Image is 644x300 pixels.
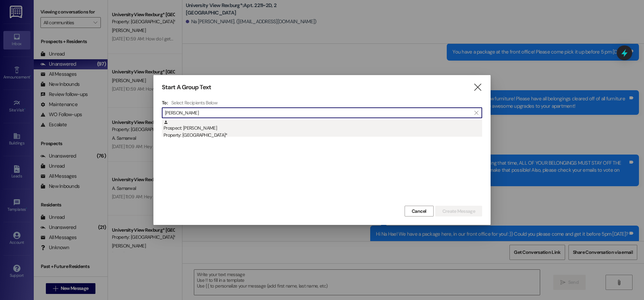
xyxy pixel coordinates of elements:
span: Create Message [442,208,475,215]
button: Create Message [435,206,482,216]
button: Cancel [405,206,434,216]
i:  [473,84,482,91]
input: Search for any contact or apartment [165,108,471,118]
div: Property: [GEOGRAPHIC_DATA]* [164,132,482,139]
i:  [474,110,478,115]
h3: To: [162,100,168,106]
h3: Start A Group Text [162,84,211,91]
div: Prospect: [PERSON_NAME] [164,120,482,139]
div: Prospect: [PERSON_NAME]Property: [GEOGRAPHIC_DATA]* [162,120,482,137]
h4: Select Recipients Below [171,100,217,106]
button: Clear text [471,108,482,118]
span: Cancel [412,208,427,215]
